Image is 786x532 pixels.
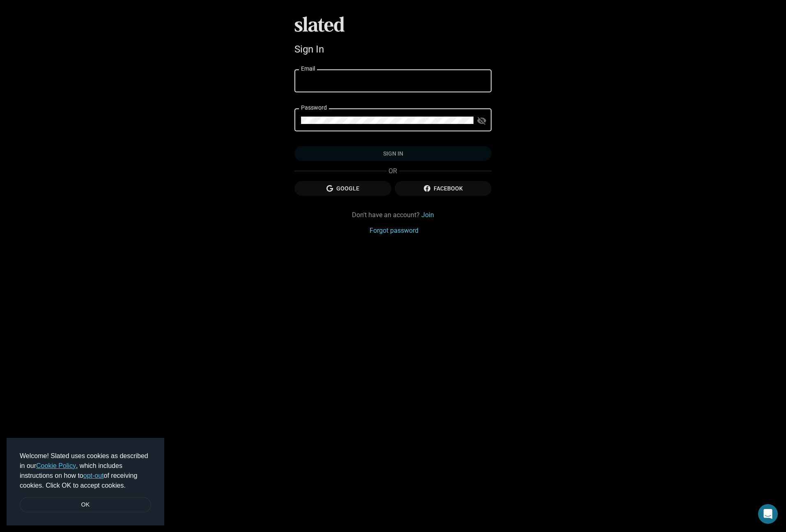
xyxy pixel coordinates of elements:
[20,497,151,513] a: dismiss cookie message
[294,44,492,55] div: Sign In
[758,504,778,524] div: Open Intercom Messenger
[401,181,485,196] span: Facebook
[36,462,76,469] a: Cookie Policy
[20,451,151,491] span: Welcome! Slated uses cookies as described in our , which includes instructions on how to of recei...
[83,472,104,479] a: opt-out
[477,115,487,127] mat-icon: visibility_off
[473,112,490,129] button: Show password
[395,181,492,196] button: Facebook
[370,226,418,235] a: Forgot password
[294,16,492,58] sl-branding: Sign In
[294,211,492,219] div: Don't have an account?
[7,438,164,526] div: cookieconsent
[294,181,391,196] button: Google
[421,211,434,219] a: Join
[301,181,385,196] span: Google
